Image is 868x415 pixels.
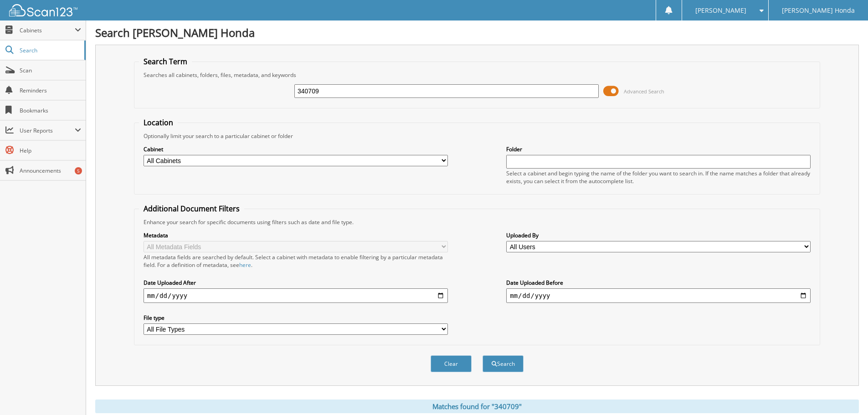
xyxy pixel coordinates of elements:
button: Clear [431,355,472,372]
label: Cabinet [144,145,448,153]
span: [PERSON_NAME] Honda [782,8,855,13]
label: Folder [506,145,811,153]
span: Cabinets [20,26,75,34]
div: 5 [75,167,82,174]
button: Search [483,355,524,372]
div: All metadata fields are searched by default. Select a cabinet with metadata to enable filtering b... [144,253,448,269]
span: User Reports [20,127,75,134]
input: start [144,288,448,303]
div: Select a cabinet and begin typing the name of the folder you want to search in. If the name match... [506,169,811,185]
div: Searches all cabinets, folders, files, metadata, and keywords [139,71,815,79]
span: Reminders [20,87,81,94]
input: end [506,288,811,303]
div: Matches found for "340709" [95,400,859,413]
span: Help [20,147,81,154]
div: Optionally limit your search to a particular cabinet or folder [139,132,815,140]
span: Advanced Search [624,88,664,95]
span: Search [20,46,80,54]
legend: Additional Document Filters [139,204,244,214]
label: Metadata [144,231,448,239]
span: Scan [20,67,81,74]
span: Bookmarks [20,107,81,114]
span: [PERSON_NAME] [695,8,746,13]
label: Uploaded By [506,231,811,239]
label: Date Uploaded Before [506,279,811,287]
a: here [239,261,251,269]
label: File type [144,314,448,322]
legend: Location [139,118,178,128]
span: Announcements [20,167,81,174]
h1: Search [PERSON_NAME] Honda [95,25,859,40]
legend: Search Term [139,56,192,67]
img: scan123-logo-white.svg [9,4,77,16]
label: Date Uploaded After [144,279,448,287]
div: Enhance your search for specific documents using filters such as date and file type. [139,218,815,226]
